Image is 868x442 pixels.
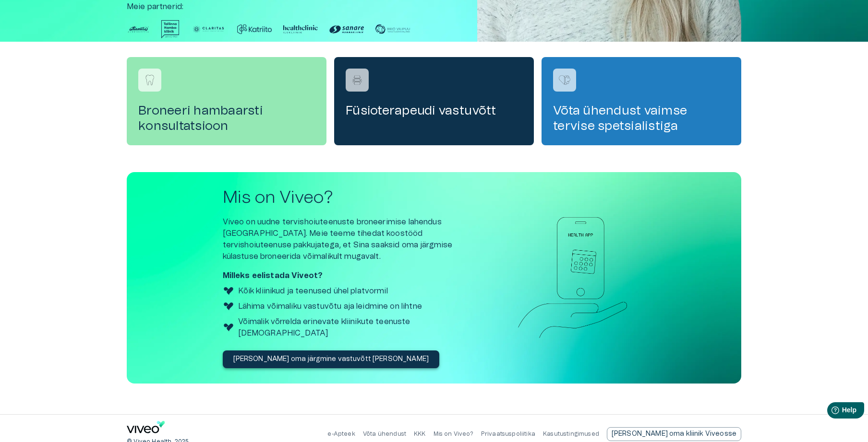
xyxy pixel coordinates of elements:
iframe: Help widget launcher [793,398,868,425]
div: [PERSON_NAME] oma kliinik Viveosse [607,427,741,441]
button: [PERSON_NAME] oma järgmine vastuvõtt [PERSON_NAME] [223,350,440,368]
p: Lähima võimaliku vastuvõtu aja leidmine on lihtne [238,301,422,312]
a: Privaatsuspoliitika [481,431,535,437]
img: Partner logo [237,20,272,38]
img: Partner logo [329,20,364,38]
p: [PERSON_NAME] oma järgmine vastuvõtt [PERSON_NAME] [233,354,429,364]
a: Kasutustingimused [543,431,599,437]
a: Send email to partnership request to viveo [607,427,741,441]
img: Partner logo [127,20,150,38]
p: Kõik kliinikud ja teenused ühel platvormil [238,285,388,297]
img: Partner logo [283,20,318,38]
a: KKK [414,431,426,437]
p: Meie partnerid : [127,1,741,12]
p: Võta ühendust [363,430,406,438]
p: Viveo on uudne tervishoiuteenuste broneerimise lahendus [GEOGRAPHIC_DATA]. Meie teeme tihedat koo... [223,216,477,262]
img: Broneeri hambaarsti konsultatsioon logo [143,73,157,87]
p: [PERSON_NAME] oma kliinik Viveosse [612,429,736,439]
h4: Füsioterapeudi vastuvõtt [346,103,522,118]
p: Võimalik võrrelda erinevate kliinikute teenuste [DEMOGRAPHIC_DATA] [238,316,477,339]
a: e-Apteek [327,431,355,437]
img: Partner logo [191,20,226,38]
img: Viveo logo [223,322,234,333]
a: Navigate to service booking [334,57,534,145]
a: Navigate to service booking [127,57,326,145]
h4: Võta ühendust vaimse tervise spetsialistiga [553,103,730,134]
h4: Broneeri hambaarsti konsultatsioon [138,103,315,134]
a: Navigate to service booking [542,57,741,145]
p: Milleks eelistada Viveot? [223,270,477,281]
h2: Mis on Viveo? [223,187,477,208]
a: Navigate to home page [127,421,165,437]
img: Viveo logo [223,301,234,312]
img: Võta ühendust vaimse tervise spetsialistiga logo [557,73,572,87]
p: Mis on Viveo? [434,430,473,438]
img: Partner logo [161,20,180,38]
img: Viveo logo [223,285,234,297]
img: Partner logo [375,20,410,38]
img: Füsioterapeudi vastuvõtt logo [350,73,364,87]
